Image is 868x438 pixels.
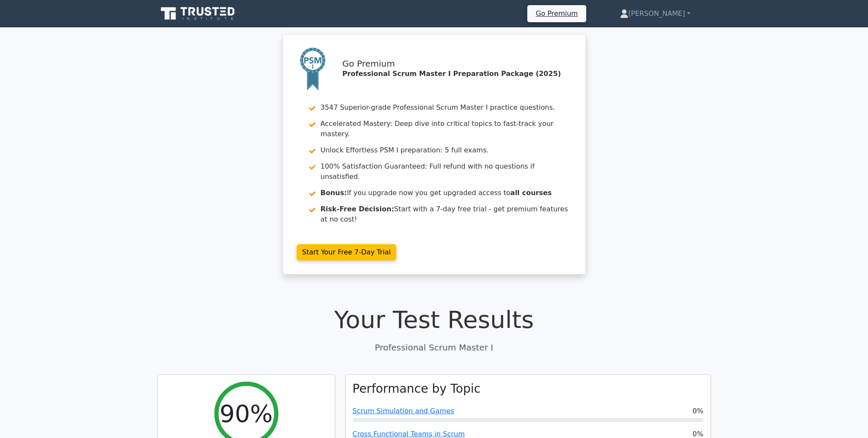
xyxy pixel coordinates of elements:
[599,5,711,22] a: [PERSON_NAME]
[158,305,711,334] h1: Your Test Results
[158,341,711,354] p: Professional Scrum Master I
[531,8,583,19] a: Go Premium
[219,399,272,428] h2: 90%
[353,407,454,415] a: Scrum Simulation and Games
[353,430,465,438] a: Cross Functional Teams in Scrum
[693,406,703,416] span: 0%
[297,244,397,260] a: Start Your Free 7-Day Trial
[353,382,481,396] h3: Performance by Topic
